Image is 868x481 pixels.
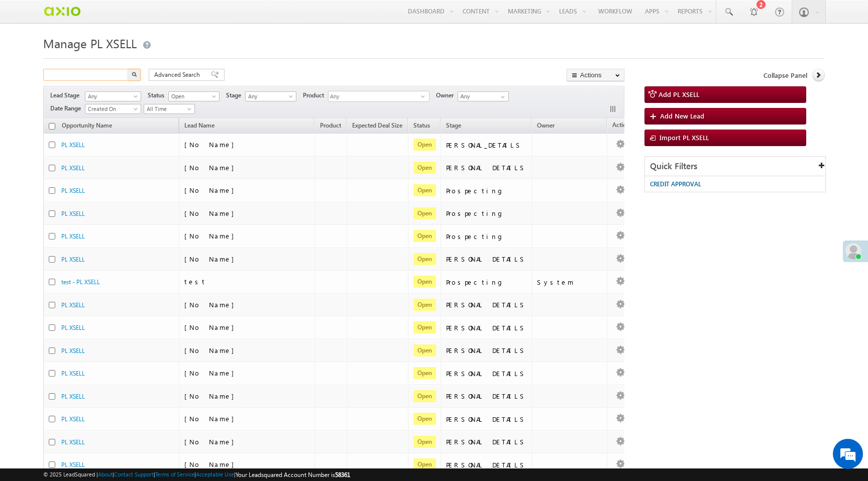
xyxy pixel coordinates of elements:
[537,278,603,287] div: System
[61,438,85,446] a: PL XSELL
[184,323,239,331] span: [No Name]
[168,91,220,101] a: Open
[413,253,436,265] span: Open
[335,471,350,478] span: 58361
[246,92,293,101] span: Any
[61,232,85,240] a: PL XSELL
[245,91,296,101] a: Any
[659,90,699,98] span: Add PL XSELL
[446,437,527,446] div: PERSONAL DETAILS
[226,91,245,100] span: Stage
[764,71,807,80] span: Collapse Panel
[537,122,555,129] span: Owner
[43,470,350,479] span: © 2025 LeadSquared | | | | |
[446,232,527,241] div: Prospecting
[413,458,436,470] span: Open
[413,184,436,196] span: Open
[61,278,100,286] a: test - PL XSELL
[303,91,328,100] span: Product
[155,471,194,477] a: Terms of Service
[184,300,239,309] span: [No Name]
[413,390,436,402] span: Open
[85,104,138,113] span: Created On
[98,471,113,477] a: About
[61,415,85,423] a: PL XSELL
[184,163,239,172] span: [No Name]
[446,392,527,401] div: PERSONAL DETAILS
[446,278,527,287] div: Prospecting
[62,122,112,129] span: Opportunity Name
[320,122,341,129] span: Product
[236,471,350,478] span: Your Leadsquared Account Number is
[413,207,436,219] span: Open
[184,460,239,468] span: [No Name]
[446,323,527,332] div: PERSONAL DETAILS
[446,163,527,172] div: PERSONAL DETAILS
[184,255,239,263] span: [No Name]
[352,122,402,129] span: Expected Deal Size
[144,104,192,113] span: All Time
[132,72,137,77] img: Search
[446,300,527,309] div: PERSONAL DETAILS
[61,301,85,309] a: PL XSELL
[57,120,117,133] a: Opportunity Name
[184,414,239,423] span: [No Name]
[446,460,527,469] div: PERSONAL DETAILS
[61,210,85,217] a: PL XSELL
[184,437,239,446] span: [No Name]
[446,369,527,378] div: PERSONAL DETAILS
[413,436,436,448] span: Open
[458,91,509,101] input: Type to Search
[61,187,85,194] a: PL XSELL
[61,393,85,400] a: PL XSELL
[413,230,436,242] span: Open
[61,461,85,468] a: PL XSELL
[495,92,508,102] a: Show All Items
[169,92,216,101] span: Open
[446,186,527,195] div: Prospecting
[61,256,85,263] a: PL XSELL
[85,104,141,114] a: Created On
[184,277,206,286] span: test
[650,180,701,188] span: CREDIT APPROVAL
[61,164,85,172] a: PL XSELL
[85,92,138,101] span: Any
[446,255,527,264] div: PERSONAL DETAILS
[446,209,527,218] div: Prospecting
[49,123,55,130] input: Check all records
[347,120,407,133] a: Expected Deal Size
[184,140,239,149] span: [No Name]
[85,91,141,101] a: Any
[413,276,436,288] span: Open
[179,120,220,133] span: Lead Name
[43,35,137,51] span: Manage PL XSELL
[61,370,85,377] a: PL XSELL
[50,91,83,100] span: Lead Stage
[328,91,429,102] div: Any
[441,120,466,133] a: Stage
[144,104,195,114] a: All Time
[446,141,527,150] div: PERSONAL_DETAILS
[446,346,527,355] div: PERSONAL DETAILS
[421,94,429,98] span: select
[645,157,825,176] div: Quick Filters
[148,91,168,100] span: Status
[607,119,637,133] span: Actions
[184,186,239,194] span: [No Name]
[446,122,461,129] span: Stage
[43,3,81,20] img: Custom Logo
[184,369,239,377] span: [No Name]
[184,231,239,240] span: [No Name]
[61,141,85,149] a: PL XSELL
[61,324,85,331] a: PL XSELL
[196,471,234,477] a: Acceptable Use
[413,321,436,333] span: Open
[567,69,624,81] button: Actions
[413,299,436,311] span: Open
[413,344,436,356] span: Open
[114,471,154,477] a: Contact Support
[413,367,436,379] span: Open
[329,91,421,103] span: Any
[436,91,458,100] span: Owner
[50,104,85,113] span: Date Range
